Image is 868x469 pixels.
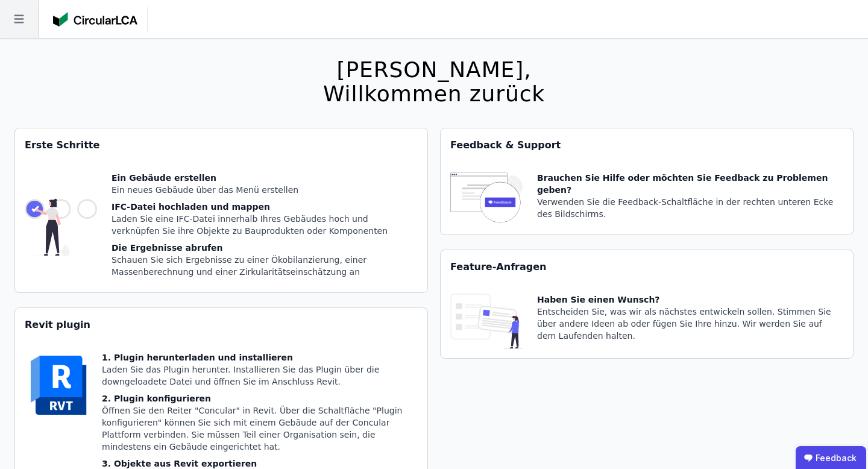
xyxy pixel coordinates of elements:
div: Haben Sie einen Wunsch? [537,294,843,306]
div: Laden Sie das Plugin herunter. Installieren Sie das Plugin über die downgeloadete Datei und öffne... [102,364,418,388]
div: Feature-Anfragen [441,250,853,284]
img: feature_request_tile-UiXE1qGU.svg [450,294,523,348]
img: getting_started_tile-DrF_GRSv.svg [25,172,97,283]
div: Erste Schritte [15,128,427,162]
img: feedback-icon-HCTs5lye.svg [450,172,523,225]
div: Brauchen Sie Hilfe oder möchten Sie Feedback zu Problemen geben? [537,172,843,196]
div: Die Ergebnisse abrufen [112,242,418,254]
div: 2. Plugin konfigurieren [102,392,418,404]
div: IFC-Datei hochladen und mappen [112,201,418,213]
div: Ein neues Gebäude über das Menü erstellen [112,184,418,196]
div: Revit plugin [15,308,427,342]
img: Concular [53,12,137,27]
div: Willkommen zurück [323,82,545,106]
div: Öffnen Sie den Reiter "Concular" in Revit. Über die Schaltfläche "Plugin konfigurieren" können Si... [102,404,418,453]
div: Schauen Sie sich Ergebnisse zu einer Ökobilanzierung, einer Massenberechnung und einer Zirkularit... [112,254,418,278]
div: Feedback & Support [441,128,853,162]
div: Entscheiden Sie, was wir als nächstes entwickeln sollen. Stimmen Sie über andere Ideen ab oder fü... [537,306,843,342]
div: Verwenden Sie die Feedback-Schaltfläche in der rechten unteren Ecke des Bildschirms. [537,196,843,220]
div: Ein Gebäude erstellen [112,172,418,184]
div: 1. Plugin herunterladen und installieren [102,351,418,364]
div: [PERSON_NAME], [323,58,545,82]
img: revit-YwGVQcbs.svg [25,351,92,419]
div: Laden Sie eine IFC-Datei innerhalb Ihres Gebäudes hoch und verknüpfen Sie ihre Objekte zu Bauprod... [112,213,418,237]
